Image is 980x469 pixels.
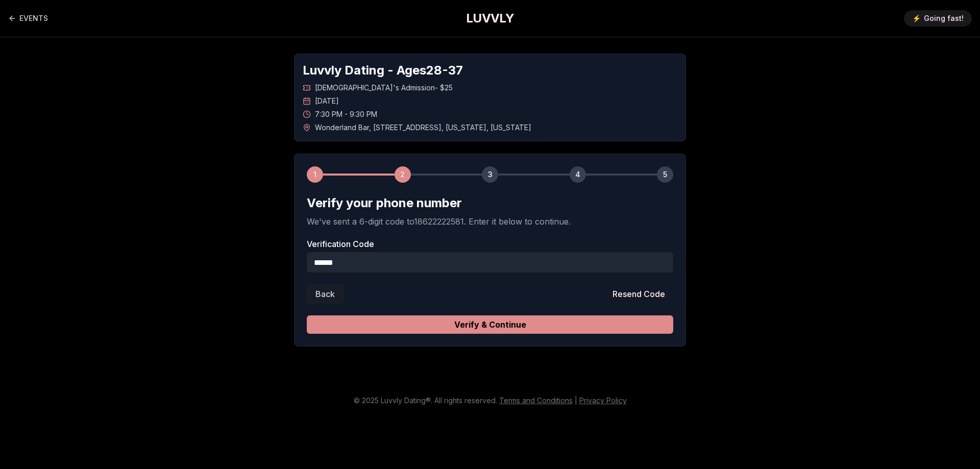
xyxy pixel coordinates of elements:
[466,10,514,27] a: LUVVLY
[395,166,411,183] div: 2
[499,396,573,405] a: Terms and Conditions
[307,195,673,211] h2: Verify your phone number
[924,13,964,23] span: Going fast!
[307,166,323,183] div: 1
[8,8,48,29] a: Back to events
[570,166,586,183] div: 4
[307,240,673,248] label: Verification Code
[482,166,498,183] div: 3
[575,396,577,405] span: |
[307,215,673,228] p: We've sent a 6-digit code to 18622222581 . Enter it below to continue.
[307,285,344,303] button: Back
[303,62,677,79] h1: Luvvly Dating - Ages 28 - 37
[579,396,627,405] a: Privacy Policy
[315,96,339,106] span: [DATE]
[315,83,453,93] span: [DEMOGRAPHIC_DATA]'s Admission - $25
[315,122,531,133] span: Wonderland Bar , [STREET_ADDRESS] , [US_STATE] , [US_STATE]
[307,315,673,334] button: Verify & Continue
[657,166,673,183] div: 5
[912,13,921,23] span: ⚡️
[315,109,377,119] span: 7:30 PM - 9:30 PM
[604,285,673,303] button: Resend Code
